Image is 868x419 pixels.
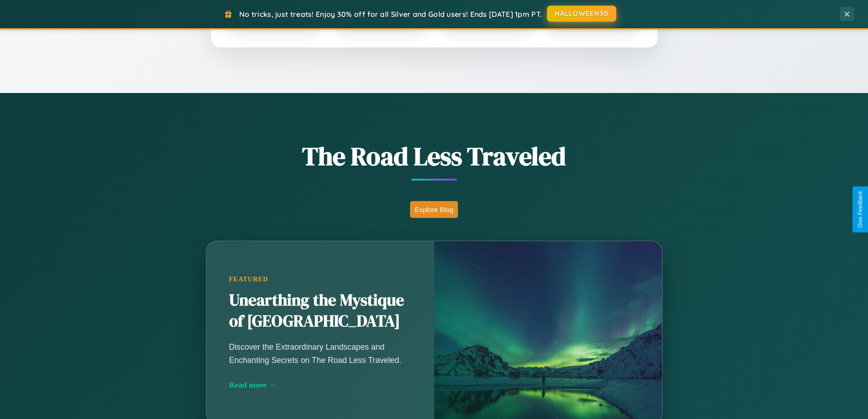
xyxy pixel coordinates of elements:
div: Give Feedback [857,191,863,228]
button: Explore Blog [410,201,458,218]
p: Discover the Extraordinary Landscapes and Enchanting Secrets on The Road Less Traveled. [229,341,411,366]
button: HALLOWEEN30 [547,5,616,22]
div: Read more → [229,380,411,390]
span: No tricks, just treats! Enjoy 30% off for all Silver and Gold users! Ends [DATE] 1pm PT. [239,10,542,19]
div: Featured [229,275,411,283]
h2: Unearthing the Mystique of [GEOGRAPHIC_DATA] [229,290,411,332]
h1: The Road Less Traveled [161,139,708,174]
